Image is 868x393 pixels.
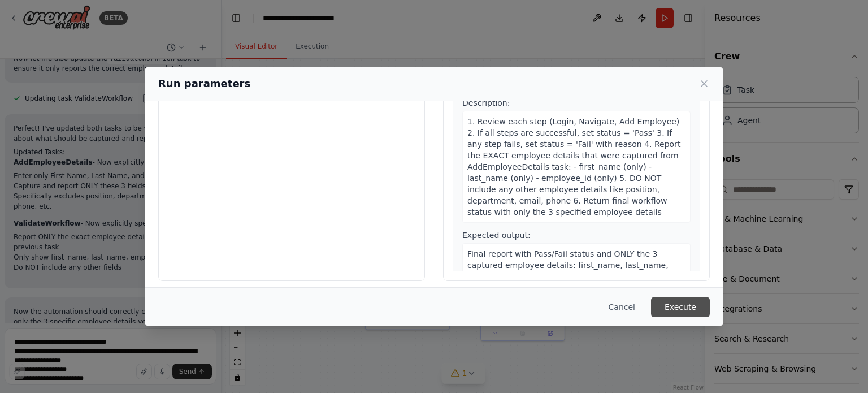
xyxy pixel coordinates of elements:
[467,117,680,217] span: 1. Review each step (Login, Navigate, Add Employee) 2. If all steps are successful, set status = ...
[462,231,531,240] span: Expected output:
[467,249,669,281] span: Final report with Pass/Fail status and ONLY the 3 captured employee details: first_name, last_nam...
[651,297,710,317] button: Execute
[600,297,644,317] button: Cancel
[158,76,250,92] h2: Run parameters
[462,98,510,107] span: Description:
